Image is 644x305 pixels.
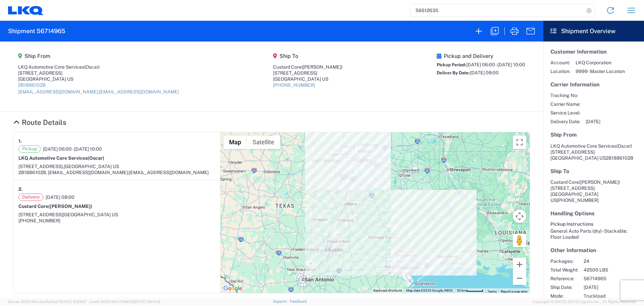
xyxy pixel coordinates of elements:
[513,234,526,247] button: Drag Pegman onto the map to open Street View
[411,4,584,17] input: Shipment, tracking or reference number
[550,119,580,125] span: Delivery Date:
[88,155,104,161] span: (Oscar)
[487,290,497,293] a: Terms
[89,300,160,304] span: Client: 2025.18.0-7346316
[223,136,247,149] button: Show street map
[550,143,637,161] address: [GEOGRAPHIC_DATA] US
[290,299,307,303] a: Feedback
[437,62,466,67] span: Pickup Period:
[18,218,215,224] div: [PHONE_NUMBER]
[457,289,466,292] span: 50 km
[273,299,290,303] a: Support
[406,289,453,292] span: Map data ©2025 Google, INEGI
[616,143,632,149] span: (Oscar)
[18,145,41,153] span: Pickup
[550,179,637,203] address: [GEOGRAPHIC_DATA] US
[8,300,86,304] span: Server: 2025.18.0-daa1fe12ee7
[550,168,637,174] h5: Ship To
[64,164,119,169] span: [GEOGRAPHIC_DATA] US
[18,164,64,169] span: [STREET_ADDRESS],
[60,300,86,304] span: [DATE] 10:04:51
[543,21,644,42] header: Shipment Overview
[501,290,528,293] a: Report a map error
[247,136,280,149] button: Show satellite imagery
[134,300,160,304] span: [DATE] 08:10:16
[550,276,578,282] span: Reference:
[302,64,342,70] span: ([PERSON_NAME])
[550,284,578,290] span: Ship Date:
[550,258,578,264] span: Packages:
[437,53,525,59] h5: Pickup and Delivery
[273,53,342,59] h5: Ship To
[550,81,637,88] h5: Carrier Information
[18,204,92,209] strong: Custard Core
[18,82,46,88] a: 2818861028
[513,272,526,285] button: Zoom out
[18,194,43,201] span: Delivery
[46,194,74,200] span: [DATE] 08:00
[18,70,179,76] div: [STREET_ADDRESS]
[550,228,637,240] div: General Auto Parts (dry) - Stackable; Floor Loaded
[550,221,637,227] h6: Pickup Instructions
[18,64,179,70] div: LKQ Automotive Core Services
[43,146,102,152] span: [DATE] 06:00 - [DATE] 10:00
[273,82,315,88] a: [PHONE_NUMBER]
[550,149,595,155] span: [STREET_ADDRESS]
[466,62,525,67] span: [DATE] 06:00 - [DATE] 10:00
[18,137,22,145] strong: 1.
[550,110,580,116] span: Service Level:
[273,76,342,82] div: [GEOGRAPHIC_DATA] US
[584,276,641,282] span: 56714965
[18,76,179,82] div: [GEOGRAPHIC_DATA] US
[455,288,485,293] button: Map Scale: 50 km per 47 pixels
[606,155,633,161] span: 2818861028
[550,179,620,191] span: Custard Core [STREET_ADDRESS]
[373,288,402,293] button: Keyboard shortcuts
[576,60,625,66] span: LKQ Corporation
[437,70,470,75] span: Deliver By Date:
[533,299,636,305] span: Copyright © [DATE]-[DATE] Agistix Inc., All Rights Reserved
[550,143,616,149] span: LKQ Automotive Core Services
[18,212,63,217] span: [STREET_ADDRESS]
[576,68,625,74] span: 9999 - Master Location
[13,118,66,127] a: Hide Details
[550,210,637,217] h5: Handling Options
[18,53,179,59] h5: Ship From
[63,212,118,217] span: [GEOGRAPHIC_DATA] US
[222,284,244,293] img: Google
[579,179,620,185] span: ([PERSON_NAME])
[586,119,600,125] span: [DATE]
[550,68,570,74] span: Location:
[557,198,599,203] span: [PHONE_NUMBER]
[550,49,637,55] h5: Customer Information
[470,70,499,75] span: [DATE] 08:00
[18,185,23,194] strong: 2.
[8,27,65,35] h2: Shipment 56714965
[84,64,100,70] span: (Oscar)
[550,92,580,98] span: Tracking No:
[550,267,578,273] span: Total Weight:
[584,293,641,299] span: Truckload
[48,204,92,209] span: ([PERSON_NAME])
[584,258,641,264] span: 24
[550,132,637,138] h5: Ship From
[18,169,215,175] div: 2818861028, [EMAIL_ADDRESS][DOMAIN_NAME];[EMAIL_ADDRESS][DOMAIN_NAME]
[550,247,637,253] h5: Other Information
[18,89,179,94] a: [EMAIL_ADDRESS][DOMAIN_NAME];[EMAIL_ADDRESS][DOMAIN_NAME]
[584,267,641,273] span: 42500 LBS
[513,210,526,223] button: Map camera controls
[273,64,342,70] div: Custard Core
[18,155,104,161] strong: LKQ Automotive Core Services
[222,284,244,293] a: Open this area in Google Maps (opens a new window)
[550,101,580,107] span: Carrier Name:
[550,60,570,66] span: Account:
[273,70,342,76] div: [STREET_ADDRESS]
[513,258,526,271] button: Zoom in
[584,284,641,290] span: [DATE]
[513,136,526,149] button: Toggle fullscreen view
[550,293,578,299] span: Mode:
